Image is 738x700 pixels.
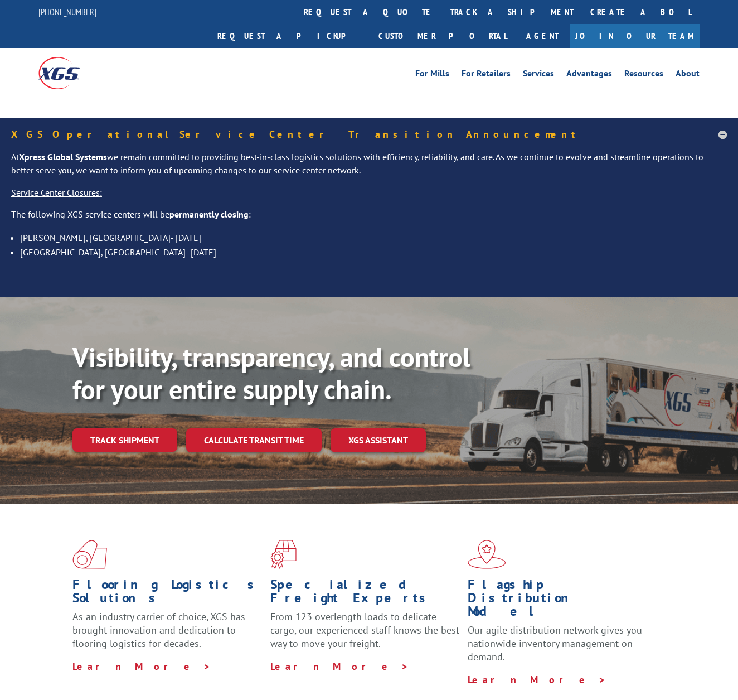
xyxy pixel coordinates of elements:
[20,230,727,245] li: [PERSON_NAME], [GEOGRAPHIC_DATA]- [DATE]
[72,610,245,650] span: As an industry carrier of choice, XGS has brought innovation and dedication to flooring logistics...
[20,245,727,259] li: [GEOGRAPHIC_DATA], [GEOGRAPHIC_DATA]- [DATE]
[462,69,511,81] a: For Retailers
[270,540,297,569] img: xgs-icon-focused-on-flooring-red
[169,209,249,220] strong: permanently closing
[331,428,426,452] a: XGS ASSISTANT
[676,69,700,81] a: About
[72,578,262,610] h1: Flooring Logistics Solutions
[468,578,657,624] h1: Flagship Distribution Model
[72,540,107,569] img: xgs-icon-total-supply-chain-intelligence-red
[468,673,606,686] a: Learn More >
[11,208,727,230] p: The following XGS service centers will be :
[19,151,107,162] strong: Xpress Global Systems
[468,624,642,663] span: Our agile distribution network gives you nationwide inventory management on demand.
[72,340,470,407] b: Visibility, transparency, and control for your entire supply chain.
[370,24,515,48] a: Customer Portal
[11,187,102,198] u: Service Center Closures:
[72,660,211,673] a: Learn More >
[270,578,460,610] h1: Specialized Freight Experts
[209,24,370,48] a: Request a pickup
[515,24,570,48] a: Agent
[270,660,409,673] a: Learn More >
[38,6,96,17] a: [PHONE_NUMBER]
[270,610,460,660] p: From 123 overlength loads to delicate cargo, our experienced staff knows the best way to move you...
[186,428,322,452] a: Calculate transit time
[468,540,506,569] img: xgs-icon-flagship-distribution-model-red
[11,129,727,139] h5: XGS Operational Service Center Transition Announcement
[570,24,700,48] a: Join Our Team
[72,428,177,452] a: Track shipment
[11,151,727,186] p: At we remain committed to providing best-in-class logistics solutions with efficiency, reliabilit...
[415,69,449,81] a: For Mills
[566,69,612,81] a: Advantages
[624,69,663,81] a: Resources
[523,69,554,81] a: Services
